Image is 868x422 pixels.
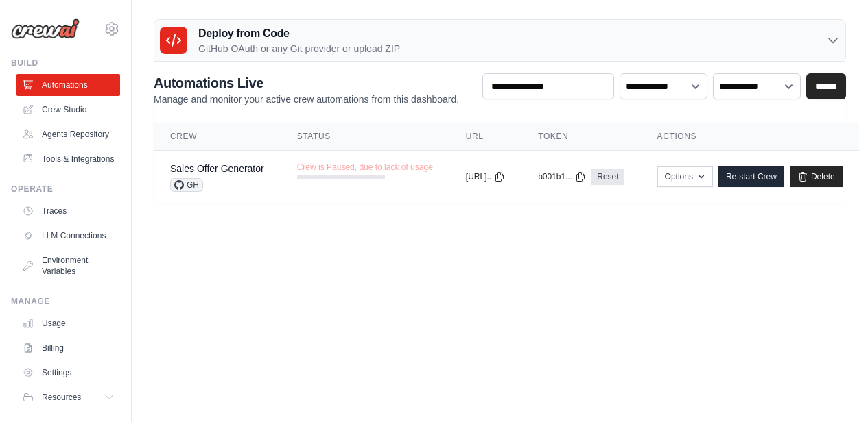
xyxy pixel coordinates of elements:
a: Sales Offer Generator [170,163,264,174]
th: Status [281,123,449,151]
a: Usage [16,312,120,334]
span: Resources [42,392,81,403]
button: b001b1... [538,171,586,182]
th: Token [521,123,640,151]
p: Manage and monitor your active crew automations from this dashboard. [154,92,459,106]
button: Options [657,166,713,187]
th: Crew [154,123,281,151]
div: Build [11,58,120,69]
a: Tools & Integrations [16,148,120,170]
div: Operate [11,184,120,195]
a: Environment Variables [16,249,120,282]
p: GitHub OAuth or any Git provider or upload ZIP [198,42,400,55]
th: URL [449,123,521,151]
span: Crew is Paused, due to lack of usage [297,162,433,173]
a: Automations [16,74,120,96]
span: GH [170,178,203,192]
a: Settings [16,362,120,384]
img: Logo [11,18,80,39]
a: Reset [591,169,624,185]
a: Traces [16,200,120,222]
a: LLM Connections [16,225,120,247]
a: Crew Studio [16,99,120,121]
a: Agents Repository [16,123,120,145]
th: Actions [641,123,859,151]
div: Manage [11,296,120,307]
h2: Automations Live [154,73,459,92]
h3: Deploy from Code [198,25,400,42]
iframe: Chat Widget [799,356,868,422]
a: Delete [790,166,843,187]
a: Billing [16,337,120,359]
button: Resources [16,386,120,408]
a: Re-start Crew [718,166,784,187]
